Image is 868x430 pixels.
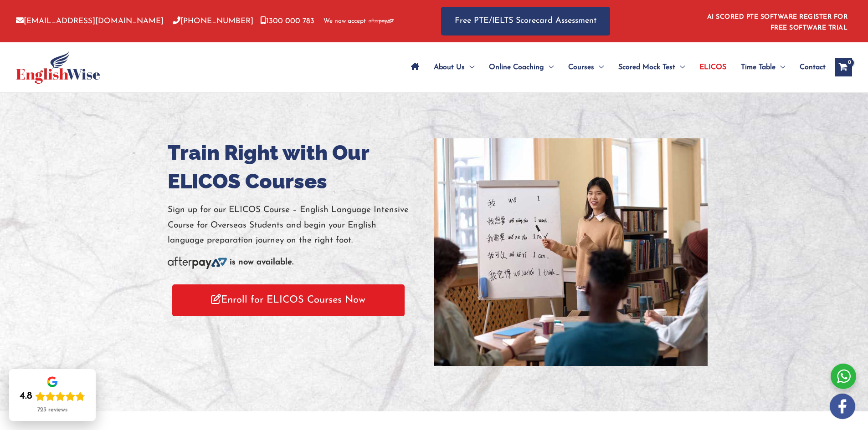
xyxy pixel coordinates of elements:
span: Online Coaching [489,51,544,83]
a: AI SCORED PTE SOFTWARE REGISTER FOR FREE SOFTWARE TRIAL [707,14,848,31]
span: Menu Toggle [675,51,685,83]
span: Time Table [741,51,776,83]
a: 1300 000 783 [260,17,314,25]
nav: Site Navigation: Main Menu [404,51,826,83]
span: Courses [568,51,594,83]
a: Time TableMenu Toggle [734,51,792,83]
h1: Train Right with Our ELICOS Courses [168,138,427,196]
span: About Us [434,51,465,83]
b: is now available. [230,258,293,267]
a: Enroll for ELICOS Courses Now [172,284,405,316]
div: 4.8 [20,390,32,403]
a: Scored Mock TestMenu Toggle [611,51,692,83]
a: View Shopping Cart, empty [835,58,852,76]
aside: Header Widget 1 [702,6,852,36]
img: white-facebook.png [830,394,855,419]
a: CoursesMenu Toggle [561,51,611,83]
img: cropped-ew-logo [16,51,100,84]
a: Contact [792,51,826,83]
a: Online CoachingMenu Toggle [482,51,561,83]
a: [EMAIL_ADDRESS][DOMAIN_NAME] [16,17,164,25]
span: Menu Toggle [776,51,785,83]
span: Contact [800,51,826,83]
span: Menu Toggle [465,51,474,83]
span: Menu Toggle [594,51,604,83]
div: 723 reviews [37,406,67,414]
span: ELICOS [699,51,726,83]
a: About UsMenu Toggle [426,51,482,83]
span: Menu Toggle [544,51,554,83]
span: We now accept [324,17,366,26]
p: Sign up for our ELICOS Course – English Language Intensive Course for Overseas Students and begin... [168,202,427,248]
a: Free PTE/IELTS Scorecard Assessment [441,7,610,35]
a: ELICOS [692,51,734,83]
a: [PHONE_NUMBER] [173,17,253,25]
img: Afterpay-Logo [369,19,394,24]
div: Rating: 4.8 out of 5 [20,390,85,403]
span: Scored Mock Test [618,51,675,83]
img: Afterpay-Logo [168,257,227,269]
